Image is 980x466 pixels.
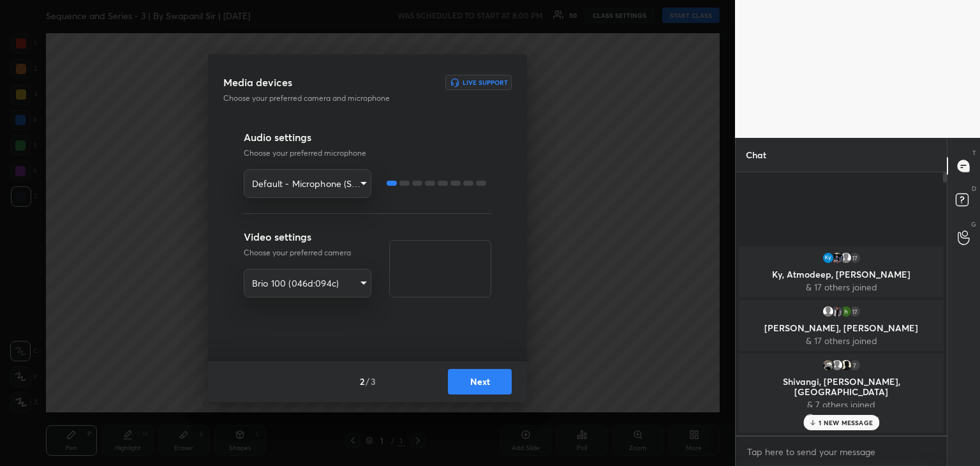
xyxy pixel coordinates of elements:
p: D [972,184,976,193]
p: [PERSON_NAME], [PERSON_NAME] [746,323,936,333]
img: thumbnail.jpg [840,305,852,318]
div: grid [736,244,947,435]
p: & 17 others joined [746,282,936,292]
img: default.png [804,414,817,426]
p: Shivangi, [PERSON_NAME], [GEOGRAPHIC_DATA] [746,377,936,397]
div: 7 [849,359,861,372]
div: 17 [849,305,861,318]
h3: Media devices [223,75,292,90]
h4: / [366,375,369,388]
p: & 17 others joined [746,336,936,346]
p: T [972,148,976,158]
h3: Video settings [244,229,371,244]
img: thumbnail.jpg [822,359,835,372]
img: thumbnail.jpg [831,305,843,318]
h4: 2 [360,375,364,388]
img: default.png [831,359,843,372]
img: default.png [840,252,852,264]
img: default.png [822,305,835,318]
div: 17 [849,252,861,264]
p: 1 NEW MESSAGE [819,419,873,426]
h4: 3 [371,375,376,388]
div: Default - Microphone (Sennheiser Profile) (1377:1100) [244,169,371,198]
button: Next [448,369,512,395]
img: thumbnail.jpg [831,252,843,264]
p: G [971,220,976,229]
img: thumbnail.jpg [840,359,852,372]
p: Choose your preferred camera and microphone [223,93,430,104]
p: Ky, Atmodeep, [PERSON_NAME] [746,269,936,280]
img: thumbnail.jpg [822,252,835,264]
div: Default - Microphone (Sennheiser Profile) (1377:1100) [244,269,371,297]
p: Chat [736,138,776,172]
p: & 7 others joined [746,400,936,410]
p: Choose your preferred camera [244,247,371,259]
h3: Audio settings [244,130,491,145]
p: Choose your preferred microphone [244,147,491,159]
h6: Live Support [463,79,508,86]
